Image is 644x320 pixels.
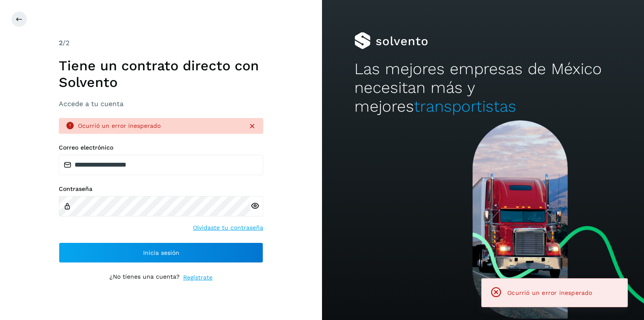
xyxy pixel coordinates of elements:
div: Ocurrió un error inesperado [78,121,241,130]
p: ¿No tienes una cuenta? [109,273,180,282]
button: Inicia sesión [59,242,263,263]
span: transportistas [414,97,516,115]
a: Olvidaste tu contraseña [193,223,263,232]
label: Correo electrónico [59,144,263,151]
span: Ocurrió un error inesperado [507,289,592,296]
h3: Accede a tu cuenta [59,100,263,108]
span: 2 [59,39,63,47]
a: Regístrate [183,273,213,282]
label: Contraseña [59,185,263,193]
h2: Las mejores empresas de México necesitan más y mejores [354,60,612,116]
div: /2 [59,38,263,48]
h1: Tiene un contrato directo con Solvento [59,58,263,90]
span: Inicia sesión [143,250,179,256]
